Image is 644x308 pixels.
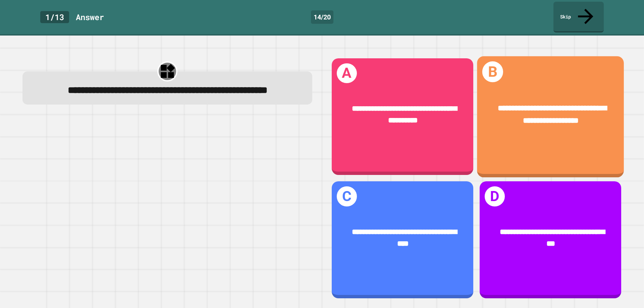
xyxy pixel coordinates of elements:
h1: A [337,63,357,83]
a: Skip [553,2,604,33]
h1: C [337,186,357,206]
h1: B [482,61,503,82]
div: 14 / 20 [311,10,333,24]
h1: D [485,186,505,206]
div: 1 / 13 [40,11,69,23]
div: Answer [76,11,104,23]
